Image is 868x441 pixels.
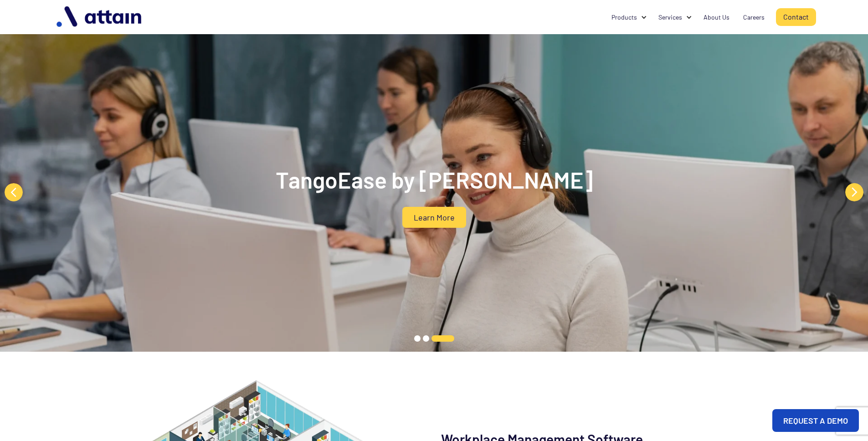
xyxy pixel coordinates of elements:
div: Products [611,13,637,22]
div: Careers [743,13,765,22]
button: Previous [5,183,23,201]
button: 3 of 3 [431,335,454,342]
div: Services [652,9,697,26]
button: 1 of 3 [414,335,421,342]
div: Products [605,9,652,26]
a: REQUEST A DEMO [772,409,859,432]
div: Services [658,13,682,22]
a: Contact [776,8,816,26]
a: Learn More [402,207,466,228]
a: Careers [736,9,771,26]
h2: TangoEase by [PERSON_NAME] [252,166,616,193]
div: About Us [704,13,729,22]
button: Next [845,183,863,201]
a: About Us [697,9,736,26]
button: 2 of 3 [423,335,429,342]
img: logo [52,3,148,31]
